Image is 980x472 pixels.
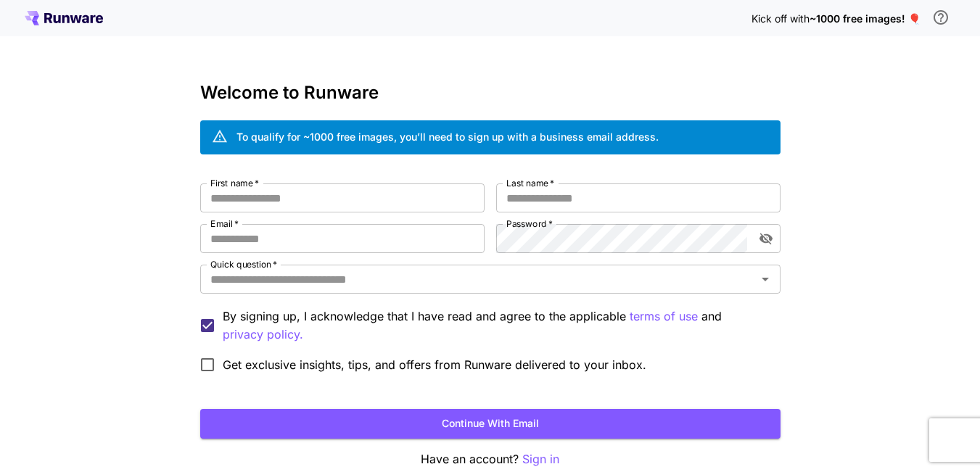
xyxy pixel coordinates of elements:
button: By signing up, I acknowledge that I have read and agree to the applicable and privacy policy. [630,307,698,326]
h3: Welcome to Runware [200,83,781,103]
button: In order to qualify for free credit, you need to sign up with a business email address and click ... [926,3,955,32]
div: To qualify for ~1000 free images, you’ll need to sign up with a business email address. [236,129,659,144]
label: Last name [506,177,554,189]
label: Password [506,218,553,230]
span: Get exclusive insights, tips, and offers from Runware delivered to your inbox. [223,356,646,373]
button: By signing up, I acknowledge that I have read and agree to the applicable terms of use and [223,326,303,344]
span: Kick off with [752,12,810,25]
span: ~1000 free images! 🎈 [810,12,921,25]
label: Quick question [210,258,277,270]
label: First name [210,177,259,189]
button: toggle password visibility [753,225,779,252]
p: Have an account? [200,450,781,468]
button: Continue with email [200,409,781,439]
p: terms of use [630,307,698,326]
p: By signing up, I acknowledge that I have read and agree to the applicable and [223,307,769,344]
label: Email [210,218,239,230]
button: Open [755,269,775,289]
button: Sign in [522,450,559,468]
p: privacy policy. [223,326,303,344]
